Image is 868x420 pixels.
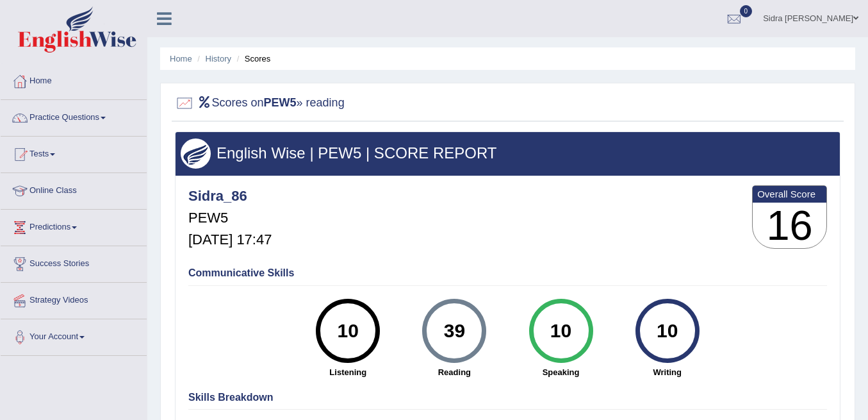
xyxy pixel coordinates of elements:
[514,366,607,378] strong: Speaking
[1,319,147,351] a: Your Account
[537,304,584,358] div: 10
[1,246,147,278] a: Success Stories
[1,100,147,132] a: Practice Questions
[757,189,822,199] b: Overall Score
[188,392,827,403] h4: Skills Breakdown
[740,5,753,17] span: 0
[1,137,147,169] a: Tests
[431,304,478,358] div: 39
[407,366,501,378] strong: Reading
[753,203,826,249] h3: 16
[175,94,345,113] h2: Scores on » reading
[1,173,147,205] a: Online Class
[264,96,297,109] b: PEW5
[234,53,271,65] li: Scores
[621,366,714,378] strong: Writing
[644,304,691,358] div: 10
[188,210,272,226] h5: PEW5
[206,54,231,63] a: History
[325,304,372,358] div: 10
[188,189,272,204] h4: Sidra_86
[181,139,211,169] img: wings.png
[1,283,147,315] a: Strategy Videos
[301,366,395,378] strong: Listening
[188,232,272,248] h5: [DATE] 17:47
[1,63,147,96] a: Home
[170,54,192,63] a: Home
[188,267,827,279] h4: Communicative Skills
[181,145,835,162] h3: English Wise | PEW5 | SCORE REPORT
[1,210,147,242] a: Predictions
